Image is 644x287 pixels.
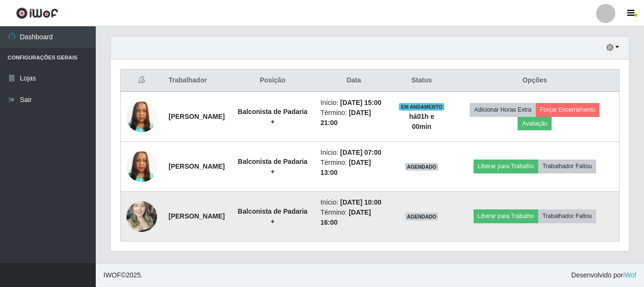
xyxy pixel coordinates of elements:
strong: [PERSON_NAME] [169,162,225,170]
strong: [PERSON_NAME] [169,113,225,120]
img: 1743001301270.jpeg [126,196,157,237]
th: Posição [230,69,315,92]
span: AGENDADO [405,163,439,171]
strong: há 01 h e 00 min [409,113,434,130]
button: Trabalhador Faltou [538,160,596,173]
li: Início: [320,197,387,207]
span: AGENDADO [405,213,439,220]
span: EM ANDAMENTO [399,103,444,111]
button: Avaliação [518,117,552,130]
th: Trabalhador [163,69,230,92]
li: Término: [320,108,387,128]
li: Início: [320,148,387,158]
time: [DATE] 10:00 [340,198,382,206]
time: [DATE] 15:00 [340,99,382,106]
a: iWof [623,271,636,279]
span: IWOF [103,271,121,279]
button: Forçar Encerramento [536,103,600,116]
button: Adicionar Horas Extra [470,103,535,116]
span: Desenvolvido por [571,270,636,280]
button: Liberar para Trabalho [474,160,538,173]
strong: [PERSON_NAME] [169,212,225,220]
strong: Balconista de Padaria + [238,207,308,225]
button: Liberar para Trabalho [474,209,538,223]
th: Status [393,69,450,92]
li: Término: [320,207,387,228]
img: 1753114982332.jpeg [126,139,157,194]
time: [DATE] 07:00 [340,149,382,156]
button: Trabalhador Faltou [538,209,596,223]
th: Data [315,69,393,92]
li: Início: [320,98,387,108]
strong: Balconista de Padaria + [238,108,308,126]
li: Término: [320,158,387,178]
img: 1753114982332.jpeg [126,90,157,144]
span: © 2025 . [103,270,143,280]
img: CoreUI Logo [16,7,58,19]
th: Opções [451,69,620,92]
strong: Balconista de Padaria + [238,158,308,175]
